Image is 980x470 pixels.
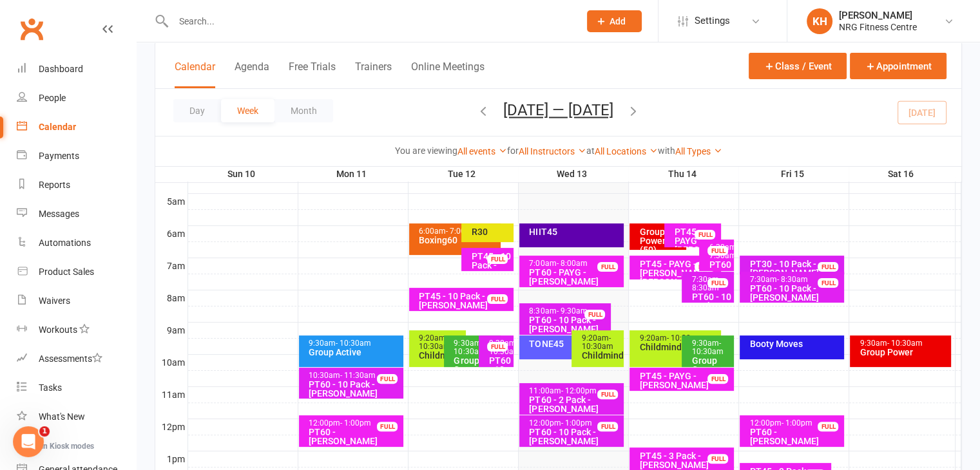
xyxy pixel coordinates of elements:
[695,262,715,272] div: FULL
[457,146,507,156] a: All events
[418,236,498,245] div: Boxing60
[17,171,136,200] a: Reports
[155,451,187,467] th: 1pm
[155,386,187,402] th: 11am
[336,339,371,348] span: - 10:30am
[17,402,136,431] a: What's New
[639,259,718,287] div: PT45 - PAYG - 2:1 - [PERSON_NAME], [PERSON_NAME]...
[418,292,511,310] div: PT45 - 10 Pack - [PERSON_NAME]
[519,146,586,156] a: All Instructors
[418,351,463,360] div: Childminding
[528,395,621,413] div: PT60 - 2 Pack - [PERSON_NAME]
[749,276,841,284] div: 7:30am
[818,278,838,288] div: FULL
[39,180,70,190] div: Reports
[454,339,485,356] span: - 10:30am
[17,55,136,84] a: Dashboard
[581,334,613,351] span: - 10:30am
[17,229,136,258] a: Automations
[749,339,841,348] div: Booty Moves
[738,166,849,182] th: Fri 15
[503,101,613,119] button: [DATE] — [DATE]
[707,246,728,256] div: FULL
[488,356,511,401] div: PT60 - 10 Pack - [PERSON_NAME]
[581,351,621,360] div: Childminding
[597,422,618,431] div: FULL
[859,348,948,357] div: Group Power
[308,428,401,446] div: PT60 - [PERSON_NAME]
[887,339,922,348] span: - 10:30am
[221,99,274,122] button: Week
[446,227,477,236] span: - 7:00am
[17,113,136,142] a: Calendar
[155,225,187,241] th: 6am
[395,146,457,156] strong: You are viewing
[155,258,187,274] th: 7am
[749,53,847,79] button: Class / Event
[528,419,621,428] div: 12:00pm
[561,418,591,428] span: - 1:00pm
[274,99,333,122] button: Month
[528,259,621,268] div: 7:00am
[408,166,518,182] th: Tue 12
[169,12,570,30] input: Search...
[39,93,66,103] div: People
[470,252,511,288] div: PT45 - 10 Pack - Dot Mulquiney
[507,146,519,156] strong: for
[155,290,187,306] th: 8am
[39,426,50,437] span: 1
[411,61,485,88] button: Online Meetings
[377,374,398,384] div: FULL
[708,260,731,305] div: PT60 - PAYG - [PERSON_NAME]
[308,419,401,428] div: 12:00pm
[586,146,595,156] strong: at
[695,230,715,240] div: FULL
[187,166,298,182] th: Sun 10
[639,371,731,390] div: PT45 - PAYG - [PERSON_NAME]
[39,382,62,393] div: Tasks
[528,339,608,348] div: TONE45
[691,276,731,292] div: 7:30am
[708,243,731,260] div: 6:30am
[628,166,738,182] th: Thu 14
[639,451,731,469] div: PT45 - 3 Pack - [PERSON_NAME]
[695,6,730,35] span: Settings
[39,267,94,277] div: Product Sales
[17,344,136,373] a: Assessments
[155,193,187,209] th: 5am
[17,200,136,229] a: Messages
[666,334,702,343] span: - 10:30am
[707,278,728,288] div: FULL
[13,426,44,457] iframe: Intercom live chat
[17,373,136,402] a: Tasks
[839,21,917,33] div: NRG Fitness Centre
[776,275,807,284] span: - 8:30am
[488,339,511,356] div: 9:30am
[584,310,605,319] div: FULL
[289,61,336,88] button: Free Trials
[658,146,675,156] strong: with
[691,275,720,292] span: - 8:30am
[859,339,948,348] div: 9:30am
[340,371,376,380] span: - 11:30am
[639,227,684,254] div: Group Power (50)
[39,151,79,161] div: Payments
[453,339,498,356] div: 9:30am
[39,353,102,364] div: Assessments
[175,61,215,88] button: Calendar
[673,227,718,254] div: PT45 - PAYG - [PERSON_NAME]
[308,380,401,398] div: PT60 - 10 Pack - [PERSON_NAME]
[235,61,269,88] button: Agenda
[155,418,187,435] th: 12pm
[418,227,498,236] div: 6:00am
[308,371,401,380] div: 10:30am
[818,422,838,431] div: FULL
[749,419,841,428] div: 12:00pm
[675,146,722,156] a: All Types
[639,343,718,352] div: Childminding
[691,339,731,356] div: 9:30am
[39,411,85,422] div: What's New
[15,13,48,45] a: Clubworx
[487,294,508,304] div: FULL
[707,374,728,384] div: FULL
